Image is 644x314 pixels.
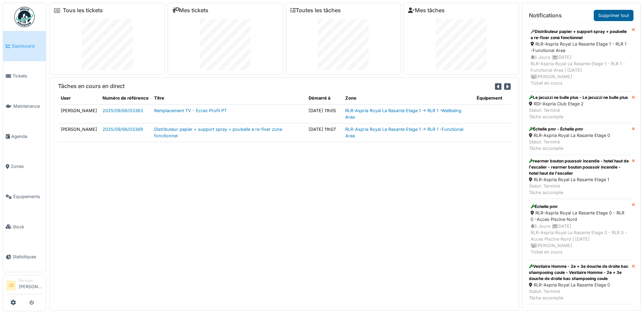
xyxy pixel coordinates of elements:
[3,242,46,272] a: Statistiques
[526,24,632,91] a: Distributeur papier + support spray + poubelle a re-fixer zone fonctionnel RLR-Aspria Royal La Ra...
[529,288,629,301] div: Statut: Terminé Tâche accomplie
[306,92,343,104] th: Démarré à
[290,7,341,14] a: Toutes les tâches
[345,108,461,120] a: RLR-Aspria Royal La Rasante Etage 1 -> RLR 1 -Wellbeing Area
[529,94,628,101] div: Le jacuzzi ne bulle plus - Le jacuzzi ne bulle plus
[58,83,125,89] h6: Tâches en cours en direct
[14,7,35,27] img: Badge_color-CXgf-gQk.svg
[526,155,632,199] a: rearmer bouton poussoir incendie - hotel haut de l'escalier - rearmer bouton poussoir incendie - ...
[100,92,151,104] th: Numéro de référence
[531,41,627,54] div: RLR-Aspria Royal La Rasante Etage 1 - RLR 1 -Functional Area
[529,158,629,176] div: rearmer bouton poussoir incendie - hotel haut de l'escalier - rearmer bouton poussoir incendie - ...
[154,108,227,113] a: Remplacement TV - Ecran Profil PT
[531,29,627,41] div: Distributeur papier + support spray + poubelle a re-fixer zone fonctionnel
[526,260,632,304] a: Vestiaire Homme - 2e + 3e douche de droite bac shampooing coule - Vestiaire Homme - 2e + 3e douch...
[6,278,43,294] a: JS Manager[PERSON_NAME]
[345,127,463,138] a: RLR-Aspria Royal La Rasante Etage 1 -> RLR 1 -Functional Area
[11,163,43,170] span: Zones
[13,224,43,230] span: Stock
[63,7,103,14] a: Tous les tickets
[529,139,610,152] div: Statut: Terminé Tâche accomplie
[408,7,445,14] a: Mes tâches
[13,73,43,79] span: Tickets
[474,92,511,104] th: Équipement
[58,123,100,142] td: [PERSON_NAME]
[306,104,343,123] td: [DATE] 11h05
[13,193,43,200] span: Équipements
[12,43,43,49] span: Dashboard
[13,103,43,109] span: Maintenance
[19,278,43,293] li: [PERSON_NAME]
[526,91,632,123] a: Le jacuzzi ne bulle plus - Le jacuzzi ne bulle plus RDI-Aspria Club Etage 2 Statut: TerminéTâche ...
[172,7,208,14] a: Mes tickets
[526,123,632,155] a: Échelle pmr - Échelle pmr RLR-Aspria Royal La Rasante Etage 0 Statut: TerminéTâche accomplie
[3,121,46,152] a: Agenda
[3,152,46,182] a: Zones
[529,126,610,132] div: Échelle pmr - Échelle pmr
[594,10,633,21] a: Supprimer tout
[531,204,627,210] div: Échelle pmr
[531,223,627,256] div: 5 Jours | [DATE] RLR-Aspria Royal La Rasante Etage 0 - RLR 0 -Acces Piscine Nord | [DATE] [PERSON...
[531,54,627,87] div: 5 Jours | [DATE] RLR-Aspria Royal La Rasante Etage 1 - RLR 1 -Functional Area | [DATE] [PERSON_NA...
[529,282,629,288] div: RLR-Aspria Royal La Rasante Etage 0
[529,263,629,282] div: Vestiaire Homme - 2e + 3e douche de droite bac shampooing coule - Vestiaire Homme - 2e + 3e douch...
[6,280,16,291] li: JS
[343,92,474,104] th: Zone
[61,95,71,101] span: translation missing: fr.shared.user
[151,92,306,104] th: Titre
[19,278,43,283] div: Manager
[306,123,343,142] td: [DATE] 11h07
[526,199,632,260] a: Échelle pmr RLR-Aspria Royal La Rasante Etage 0 - RLR 0 -Acces Piscine Nord 5 Jours |[DATE]RLR-As...
[529,12,562,19] h6: Notifications
[529,101,628,107] div: RDI-Aspria Club Etage 2
[529,183,629,196] div: Statut: Terminé Tâche accomplie
[3,61,46,91] a: Tickets
[531,210,627,223] div: RLR-Aspria Royal La Rasante Etage 0 - RLR 0 -Acces Piscine Nord
[3,31,46,61] a: Dashboard
[529,132,610,139] div: RLR-Aspria Royal La Rasante Etage 0
[58,104,100,123] td: [PERSON_NAME]
[13,254,43,260] span: Statistiques
[11,133,43,140] span: Agenda
[3,91,46,121] a: Maintenance
[103,108,143,113] a: 2025/09/66/03363
[3,181,46,212] a: Équipements
[529,107,628,120] div: Statut: Terminé Tâche accomplie
[529,176,629,183] div: RLR-Aspria Royal La Rasante Etage 1
[103,127,143,132] a: 2025/09/66/03369
[154,127,282,138] a: Distributeur papier + support spray + poubelle a re-fixer zone fonctionnel
[3,212,46,242] a: Stock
